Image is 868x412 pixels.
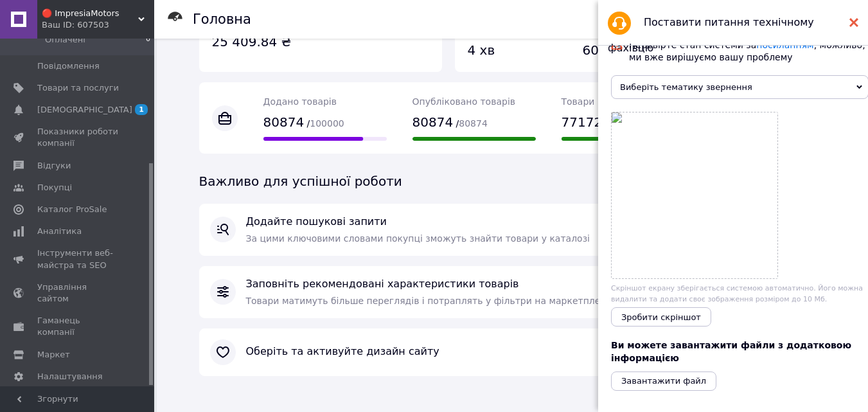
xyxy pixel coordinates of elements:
span: Відгуки [37,160,71,172]
span: Ви можете завантажити файли з додатковою інформацією [611,340,851,363]
span: 60% [583,41,611,60]
span: Додайте пошукові запити [246,215,651,229]
h1: Головна [193,12,251,27]
span: Додано товарів [263,96,337,107]
span: 1 [135,104,148,115]
a: Оберіть та активуйте дизайн сайту [199,328,698,376]
a: Screenshot.png [612,112,777,278]
span: Налаштування [37,371,103,382]
span: 80874 [412,114,454,130]
i: Завантажити файл [621,376,706,386]
span: Аналітика [37,226,82,237]
span: 🔴 ImpresiaMotors [42,8,138,19]
span: Важливо для успішної роботи [199,174,402,189]
span: Заповніть рекомендовані характеристики товарів [246,277,651,292]
span: [DEMOGRAPHIC_DATA] [37,104,132,116]
span: Оберіть та активуйте дизайн сайту [246,345,651,359]
span: Маркет [37,349,70,361]
button: Зробити скріншот [611,307,711,327]
span: 0 [146,34,150,46]
span: За цими ключовими словами покупці зможуть знайти товари у каталозі [246,233,590,244]
span: Каталог ProSale [37,204,107,215]
a: Заповніть рекомендовані характеристики товарівТовари матимуть більше переглядів і потраплять у фі... [199,266,698,318]
a: Додайте пошукові запитиЗа цими ключовими словами покупці зможуть знайти товари у каталозі [199,204,698,256]
span: Показники роботи компанії [37,126,119,149]
span: Гаманець компанії [37,315,119,338]
span: Оплачені [45,34,85,46]
div: Ваш ID: 607503 [42,19,154,31]
div: / [263,113,387,132]
span: 4 хв [468,41,495,60]
span: Інструменти веб-майстра та SEO [37,247,119,271]
span: Повідомлення [37,60,100,72]
div: / [412,113,536,132]
span: Товари матимуть більше переглядів і потраплять у фільтри на маркетплейсі [246,296,614,306]
span: Скріншот екрану зберігається системою автоматично. Його можна видалити та додати своє зображення ... [611,284,863,303]
span: Покупці [37,182,72,193]
span: Зробити скріншот [621,312,701,322]
span: Товари та послуги [37,82,119,94]
span: 100000 [310,118,344,129]
span: 80874 [459,118,488,129]
span: 80874 [263,114,305,130]
span: Опубліковано товарів [412,96,516,107]
span: Управління сайтом [37,282,119,305]
button: Завантажити файл [611,372,716,391]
